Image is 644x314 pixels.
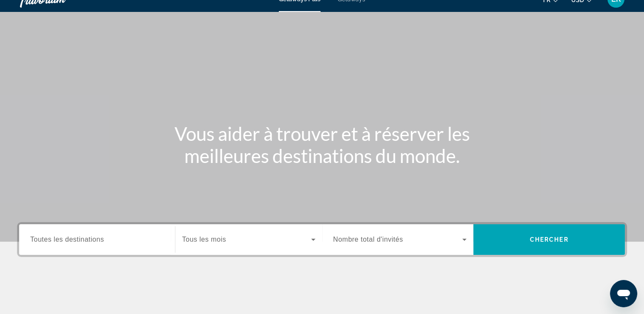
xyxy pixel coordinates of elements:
[30,236,104,243] span: Toutes les destinations
[530,236,569,243] span: Chercher
[473,224,625,255] button: Search
[610,280,637,307] iframe: Bouton de lancement de la fenêtre de messagerie
[30,235,164,245] input: Select destination
[163,123,482,167] h1: Vous aider à trouver et à réserver les meilleures destinations du monde.
[182,236,226,243] span: Tous les mois
[333,236,403,243] span: Nombre total d'invités
[19,224,625,255] div: Search widget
